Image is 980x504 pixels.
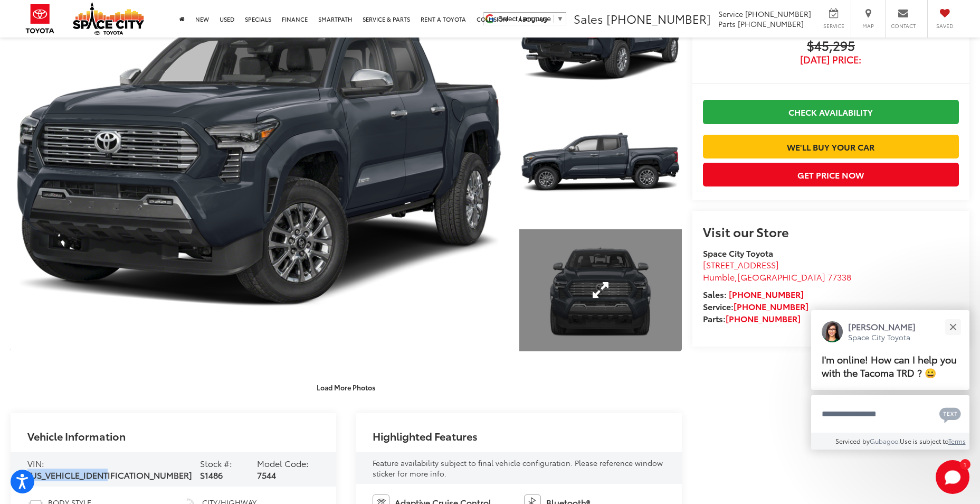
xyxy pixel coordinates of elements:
span: 1 [964,462,966,466]
h2: Highlighted Features [373,430,478,442]
span: Sales [574,10,603,27]
span: 7544 [257,469,276,481]
a: Terms [948,436,966,445]
span: I'm online! How can I help you with the Tacoma TRD ? 😀 [822,352,957,379]
span: Parts [718,18,736,29]
button: Get Price Now [703,163,959,186]
a: Check Availability [703,100,959,124]
span: Saved [933,22,956,30]
span: Feature availability subject to final vehicle configuration. Please reference window sticker for ... [373,458,663,479]
span: $45,295 [703,39,959,54]
span: Model Code: [257,457,309,469]
strong: Parts: [703,312,801,324]
span: [GEOGRAPHIC_DATA] [737,270,825,283]
p: [PERSON_NAME] [848,321,916,332]
button: Load More Photos [309,378,383,397]
span: , [703,270,851,283]
h2: Vehicle Information [27,430,126,442]
span: [STREET_ADDRESS] [703,258,779,270]
div: Close[PERSON_NAME]Space City ToyotaI'm online! How can I help you with the Tacoma TRD ? 😀Type you... [811,310,969,450]
span: Serviced by [835,436,870,445]
button: Close [941,315,964,338]
a: [PHONE_NUMBER] [726,312,801,324]
span: [US_VEHICLE_IDENTIFICATION_NUMBER] [27,469,192,481]
a: We'll Buy Your Car [703,135,959,158]
span: Stock #: [200,457,232,469]
textarea: Type your message [811,395,969,433]
h2: Visit our Store [703,225,959,238]
p: Space City Toyota [848,332,916,342]
a: [PHONE_NUMBER] [734,300,808,312]
span: Sales: [703,288,727,300]
span: Contact [891,22,916,30]
span: S1486 [200,469,223,481]
button: Chat with SMS [936,402,964,426]
span: Map [857,22,880,30]
span: ​ [554,15,554,23]
span: Service [718,8,743,19]
span: Service [822,22,845,30]
img: 2024 Toyota TACOMA TRD OFFRD Limited [518,100,683,225]
span: Use is subject to [900,436,948,445]
strong: Service: [703,300,808,312]
span: Humble [703,270,735,283]
a: [STREET_ADDRESS] Humble,[GEOGRAPHIC_DATA] 77338 [703,258,851,283]
span: 77338 [827,270,851,283]
svg: Start Chat [936,460,969,494]
svg: Text [939,406,961,423]
span: [PHONE_NUMBER] [745,8,811,19]
a: Expand Photo 3 [519,229,681,351]
img: Space City Toyota [73,2,144,35]
span: VIN: [27,457,44,469]
strong: Space City Toyota [703,247,773,259]
a: [PHONE_NUMBER] [729,288,804,300]
button: Toggle Chat Window [936,460,969,494]
span: [PHONE_NUMBER] [606,10,711,27]
span: [PHONE_NUMBER] [738,18,804,29]
span: [DATE] Price: [703,54,959,65]
a: Gubagoo. [870,436,900,445]
span: ▼ [557,15,564,23]
a: Expand Photo 2 [519,101,681,223]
